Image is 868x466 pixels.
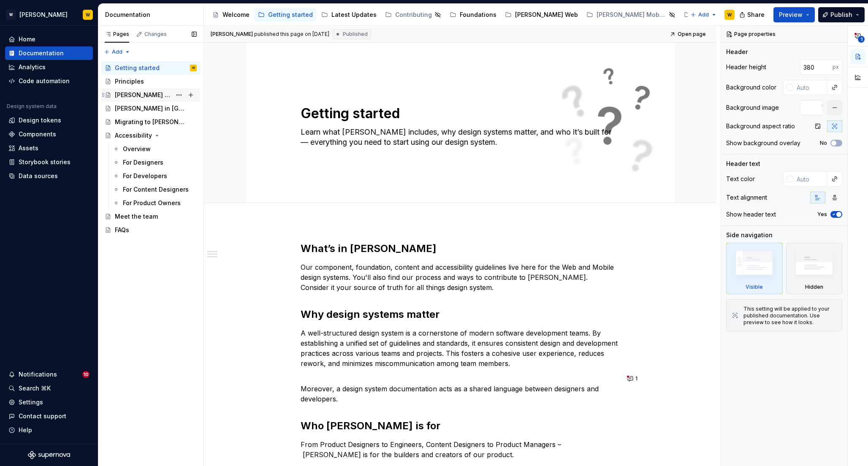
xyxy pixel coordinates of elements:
[597,11,666,19] div: [PERSON_NAME] Mobile
[726,210,776,219] div: Show header text
[5,396,93,409] a: Settings
[101,223,200,237] a: FAQs
[115,131,152,140] div: Accessibility
[123,199,181,207] div: For Product Owners
[101,115,200,129] a: Migrating to [PERSON_NAME]
[101,61,200,75] a: Getting startedW
[743,306,837,326] div: This setting will be applied to your published documentation. Use preview to see how it looks.
[858,36,865,43] span: 1
[793,171,827,187] input: Auto
[109,156,200,169] a: For Designers
[192,64,195,72] div: W
[5,114,93,127] a: Design tokens
[115,226,129,234] div: FAQs
[678,31,706,38] span: Open page
[19,11,68,19] div: [PERSON_NAME]
[144,31,167,38] div: Changes
[86,11,90,18] div: W
[726,48,748,56] div: Header
[820,140,827,146] label: No
[726,160,760,168] div: Header text
[726,175,755,183] div: Text color
[101,61,200,237] div: Page tree
[19,144,38,152] div: Assets
[254,31,329,38] div: published this page on [DATE]
[727,11,732,18] div: W
[747,11,765,19] span: Share
[698,11,709,18] span: Add
[746,284,763,290] div: Visible
[833,64,839,70] p: px
[115,212,158,221] div: Meet the team
[5,60,93,74] a: Analytics
[818,7,865,22] button: Publish
[28,451,70,459] svg: Supernova Logo
[123,158,163,167] div: For Designers
[105,11,200,19] div: Documentation
[123,145,151,153] div: Overview
[222,11,250,19] div: Welcome
[301,439,620,460] p: From Product Designers to Engineers, Content Designers to Product Managers – [PERSON_NAME] is for...
[681,8,722,22] a: UI Kit
[301,242,437,255] strong: What’s in [PERSON_NAME]
[101,88,200,102] a: [PERSON_NAME] in Code
[5,382,93,395] button: Search ⌘K
[19,130,56,138] div: Components
[502,8,581,22] a: [PERSON_NAME] Web
[19,370,57,379] div: Notifications
[101,210,200,223] a: Meet the team
[211,31,253,38] span: [PERSON_NAME]
[115,91,171,99] div: [PERSON_NAME] in Code
[101,129,200,142] a: Accessibility
[19,116,61,125] div: Design tokens
[773,7,815,22] button: Preview
[343,31,368,38] span: Published
[19,49,64,57] div: Documentation
[625,373,641,385] button: 1
[19,172,58,180] div: Data sources
[301,308,439,320] strong: Why design systems matter
[105,31,129,38] div: Pages
[19,77,70,85] div: Code automation
[726,63,766,71] div: Header height
[5,155,93,169] a: Storybook stories
[800,60,833,75] input: Auto
[726,103,779,112] div: Background image
[735,7,770,22] button: Share
[318,8,380,22] a: Latest Updates
[109,142,200,156] a: Overview
[688,9,719,21] button: Add
[5,127,93,141] a: Components
[460,11,496,19] div: Foundations
[7,103,57,110] div: Design system data
[301,328,620,368] p: A well-structured design system is a cornerstone of modern software development teams. By establi...
[395,11,432,19] div: Contributing
[19,398,43,406] div: Settings
[726,231,773,239] div: Side navigation
[635,375,637,382] span: 1
[109,183,200,196] a: For Content Designers
[301,262,620,293] p: Our component, foundation, content and accessibility guidelines live here for the Web and Mobile ...
[793,80,827,95] input: Auto
[5,33,93,46] a: Home
[726,193,767,202] div: Text alignment
[268,11,313,19] div: Getting started
[5,74,93,88] a: Code automation
[255,8,316,22] a: Getting started
[5,423,93,437] button: Help
[82,371,90,378] span: 10
[779,11,803,19] span: Preview
[583,8,679,22] a: [PERSON_NAME] Mobile
[209,8,253,22] a: Welcome
[726,139,800,147] div: Show background overlay
[19,35,35,43] div: Home
[382,8,445,22] a: Contributing
[19,412,66,420] div: Contact support
[6,10,16,20] div: W
[726,122,795,130] div: Background aspect ratio
[726,83,776,92] div: Background color
[101,102,200,115] a: [PERSON_NAME] in [GEOGRAPHIC_DATA]
[299,125,618,149] textarea: Learn what [PERSON_NAME] includes, why design systems matter, and who it’s built for — everything...
[726,243,783,294] div: Visible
